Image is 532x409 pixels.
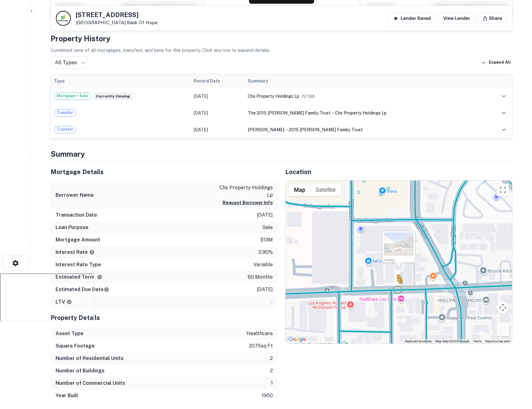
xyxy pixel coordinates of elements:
[262,224,273,231] p: sale
[270,367,273,375] p: 2
[89,249,95,255] svg: The interest rates displayed on the website are for informational purposes only and may be report...
[56,211,97,219] h6: Transaction Date
[104,287,109,292] svg: Estimate is based on a standard schedule for this type of loan.
[480,58,512,67] button: Expand All
[51,33,512,44] h4: Property History
[56,249,95,256] h6: Interest Rate
[498,91,509,101] button: expand row
[223,199,273,206] button: Request Borrower Info
[253,261,273,268] p: variable
[498,108,509,118] button: expand row
[310,184,341,196] button: Show satellite imagery
[56,392,78,399] h6: Year Built
[248,127,284,132] span: [PERSON_NAME]
[260,236,273,244] p: $13m
[501,359,532,389] iframe: Chat Widget
[485,339,510,343] a: Report a map error
[270,355,273,362] p: 2
[497,324,509,336] button: Drag Pegman onto the map to open Street View
[191,88,245,105] td: [DATE]
[248,110,481,116] div: →
[56,342,95,350] h6: Square Footage
[287,335,308,344] img: Google
[257,211,273,219] p: [DATE]
[289,127,363,132] span: 2015 [PERSON_NAME] family trust
[473,339,482,343] a: Terms (opens in new tab)
[51,313,278,322] h5: Property Details
[51,167,278,177] h5: Mortgage Details
[248,110,331,115] span: the 2015 [PERSON_NAME] family trust
[127,20,158,25] a: Bank Of Hope
[249,342,273,350] p: 2075 sq ft
[246,330,273,337] p: healthcare
[66,299,72,305] svg: LTVs displayed on the website are for informational purposes only and may be reported incorrectly...
[93,92,132,100] span: Currently viewing
[245,74,485,88] th: Summary
[76,20,158,25] p: [GEOGRAPHIC_DATA]
[56,224,88,231] h6: Loan Purpose
[51,74,191,88] th: Type
[497,184,509,196] button: Toggle fullscreen view
[54,93,91,99] span: Mortgage + Sale
[271,380,273,387] p: 1
[191,74,245,88] th: Record Date
[51,56,88,69] div: All Types
[51,148,512,160] h4: Summary
[191,105,245,121] td: [DATE]
[248,94,299,99] span: chs property holdings lp
[262,392,273,399] p: 1950
[51,47,512,54] p: Combined view of all mortgages, transfers, and liens for this property. Click any row to expand d...
[388,13,436,24] button: Lender Saved
[54,126,76,133] span: Transfer
[435,339,469,343] span: Map data ©2025 Google
[97,274,102,280] svg: Term is based on a standard schedule for this type of loan.
[285,167,512,177] h5: Location
[56,236,100,244] h6: Mortgage Amount
[217,184,273,199] p: chs property holdings lp
[302,94,315,99] span: ($ 13M )
[56,355,124,362] h6: Number of Residential Units
[438,13,475,24] a: View Lender
[56,261,101,268] h6: Interest Rate Type
[259,249,273,256] p: 2.90%
[248,273,273,281] p: 60 months
[56,380,125,387] h6: Number of Commercial Units
[76,12,158,18] h5: [STREET_ADDRESS]
[384,258,414,262] div: Loading...
[248,126,481,133] div: →
[478,13,507,24] button: Share
[287,335,308,344] a: Open this area in Google Maps (opens a new window)
[56,330,83,337] h6: Asset Type
[54,110,76,116] span: Transfer
[497,301,509,314] button: Map camera controls
[289,184,310,196] button: Show street map
[498,124,509,135] button: expand row
[335,110,386,115] span: chs property holdings lp
[56,191,94,199] h6: Borrower Name
[56,367,105,375] h6: Number of Buildings
[191,121,245,138] td: [DATE]
[405,339,432,344] button: Keyboard shortcuts
[271,298,273,306] p: -
[257,286,273,293] p: [DATE]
